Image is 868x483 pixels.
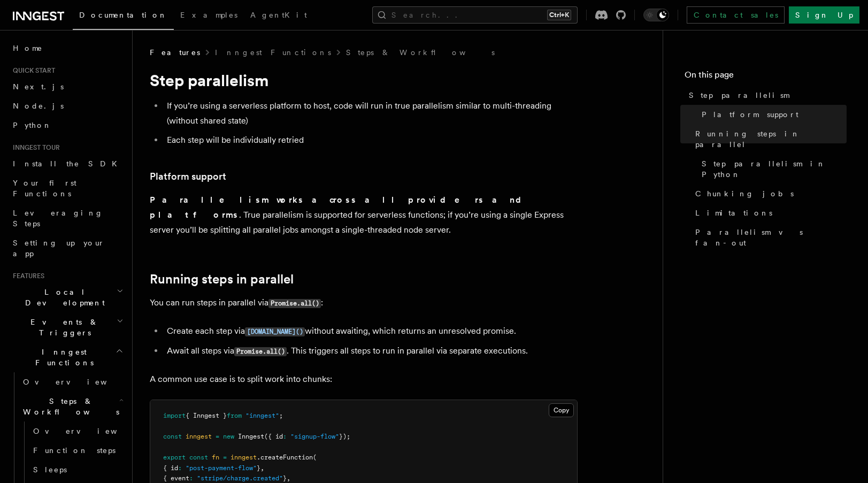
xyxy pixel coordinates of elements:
[245,327,305,336] code: [DOMAIN_NAME]()
[212,454,219,461] span: fn
[189,454,208,461] span: const
[9,317,117,338] span: Events & Triggers
[186,433,212,440] span: inngest
[13,159,124,168] span: Install the SDK
[13,102,64,110] span: Node.js
[189,474,193,482] span: :
[9,116,126,135] a: Python
[695,227,847,248] span: Parallelism vs fan-out
[257,464,260,472] span: }
[19,396,119,417] span: Steps & Workflows
[163,464,178,472] span: { id
[223,454,227,461] span: =
[164,343,578,359] li: Await all steps via . This triggers all steps to run in parallel via separate executions.
[163,474,189,482] span: { event
[215,47,331,58] a: Inngest Functions
[372,6,578,24] button: Search...Ctrl+K
[695,128,847,150] span: Running steps in parallel
[685,68,847,86] h4: On this page
[697,105,847,124] a: Platform support
[13,239,105,258] span: Setting up your app
[691,223,847,252] a: Parallelism vs fan-out
[29,441,126,460] a: Function steps
[150,71,578,90] h1: Step parallelism
[33,446,116,455] span: Function steps
[73,3,174,30] a: Documentation
[197,474,283,482] span: "stripe/charge.created"
[9,342,126,372] button: Inngest Functions
[234,347,287,356] code: Promise.all()
[279,412,283,419] span: ;
[150,169,226,184] a: Platform support
[150,295,578,311] p: You can run steps in parallel via :
[245,412,279,419] span: "inngest"
[9,77,126,96] a: Next.js
[231,454,257,461] span: inngest
[689,90,789,101] span: Step parallelism
[643,9,669,21] button: Toggle dark mode
[163,433,182,440] span: const
[164,133,578,148] li: Each step will be individually retried
[264,433,283,440] span: ({ id
[238,433,264,440] span: Inngest
[250,11,307,19] span: AgentKit
[227,412,242,419] span: from
[13,43,43,53] span: Home
[346,47,495,58] a: Steps & Workflows
[163,412,186,419] span: import
[79,11,167,19] span: Documentation
[186,412,227,419] span: { Inngest }
[29,460,126,479] a: Sleeps
[691,203,847,223] a: Limitations
[687,6,785,24] a: Contact sales
[9,287,117,308] span: Local Development
[697,154,847,184] a: Step parallelism in Python
[547,10,571,20] kbd: Ctrl+K
[549,403,574,417] button: Copy
[9,347,116,368] span: Inngest Functions
[257,454,313,461] span: .createFunction
[23,378,133,386] span: Overview
[13,179,76,198] span: Your first Functions
[150,272,294,287] a: Running steps in parallel
[789,6,859,24] a: Sign Up
[186,464,257,472] span: "post-payment-flow"
[150,47,200,58] span: Features
[174,3,244,29] a: Examples
[178,464,182,472] span: :
[223,433,234,440] span: new
[9,39,126,58] a: Home
[19,372,126,392] a: Overview
[9,143,60,152] span: Inngest tour
[13,209,103,228] span: Leveraging Steps
[13,121,52,129] span: Python
[268,299,321,308] code: Promise.all()
[702,158,847,180] span: Step parallelism in Python
[245,326,305,336] a: [DOMAIN_NAME]()
[9,312,126,342] button: Events & Triggers
[244,3,313,29] a: AgentKit
[150,372,578,387] p: A common use case is to split work into chunks:
[9,66,55,75] span: Quick start
[164,98,578,128] li: If you’re using a serverless platform to host, code will run in true parallelism similar to multi...
[163,454,186,461] span: export
[19,392,126,421] button: Steps & Workflows
[339,433,350,440] span: });
[216,433,219,440] span: =
[150,193,578,237] p: . True parallelism is supported for serverless functions; if you’re using a single Express server...
[29,421,126,441] a: Overview
[283,474,287,482] span: }
[695,188,794,199] span: Chunking jobs
[313,454,317,461] span: (
[33,427,143,435] span: Overview
[33,465,67,474] span: Sleeps
[695,208,772,218] span: Limitations
[9,173,126,203] a: Your first Functions
[9,233,126,263] a: Setting up your app
[685,86,847,105] a: Step parallelism
[9,282,126,312] button: Local Development
[702,109,798,120] span: Platform support
[9,203,126,233] a: Leveraging Steps
[287,474,290,482] span: ,
[9,272,44,280] span: Features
